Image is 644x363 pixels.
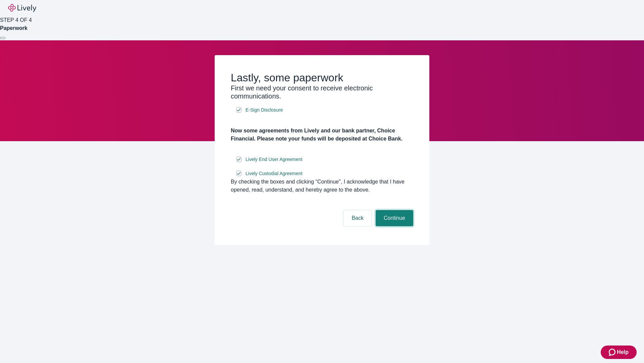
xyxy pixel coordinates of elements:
h3: First we need your consent to receive electronic communications. [231,84,413,100]
button: Zendesk support iconHelp [601,346,637,359]
span: Lively End User Agreement [246,156,303,163]
span: Help [617,348,629,356]
button: Back [343,210,372,226]
span: E-Sign Disclosure [246,107,283,114]
a: e-sign disclosure document [244,169,304,178]
img: Lively [8,4,36,12]
a: e-sign disclosure document [244,106,284,114]
h4: Now some agreements from Lively and our bank partner, Choice Financial. Please note your funds wi... [231,127,413,143]
span: Lively Custodial Agreement [246,170,303,177]
a: e-sign disclosure document [244,155,304,164]
button: Continue [376,210,413,226]
div: By checking the boxes and clicking “Continue", I acknowledge that I have opened, read, understand... [231,178,413,194]
h2: Lastly, some paperwork [231,71,413,84]
svg: Zendesk support icon [609,348,617,356]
